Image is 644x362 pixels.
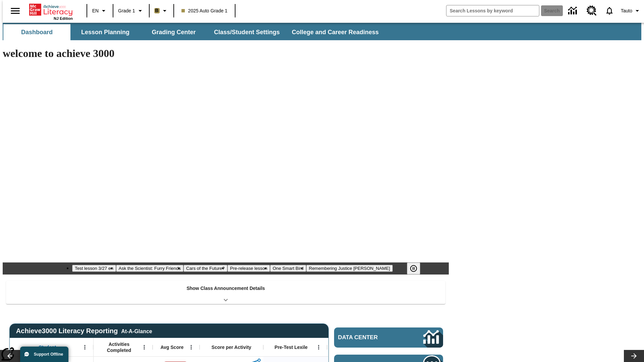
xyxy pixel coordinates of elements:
[3,24,70,40] button: Dashboard
[6,281,445,304] div: Show Class Announcement Details
[72,265,116,272] button: Slide 1 Test lesson 3/27 en
[186,342,196,352] button: Open Menu
[139,342,149,352] button: Open Menu
[115,5,147,17] button: Grade: Grade 1, Select a grade
[334,327,443,348] a: Data Center
[72,24,139,40] button: Lesson Planning
[3,23,641,40] div: SubNavbar
[5,1,25,21] button: Open side menu
[186,285,265,292] p: Show Class Announcement Details
[227,265,270,272] button: Slide 4 Pre-release lesson
[34,352,63,357] span: Support Offline
[29,2,73,20] div: Home
[155,6,159,15] span: B
[564,2,583,20] a: Data Center
[601,2,618,19] a: Notifications
[407,262,427,275] div: Pause
[3,24,385,40] div: SubNavbar
[621,7,632,14] span: Tauto
[140,24,207,40] button: Grading Center
[80,342,90,352] button: Open Menu
[212,344,252,350] span: Score per Activity
[407,262,420,275] button: Pause
[29,3,73,16] a: Home
[160,344,183,350] span: Avg Score
[583,2,601,20] a: Resource Center, Will open in new tab
[624,350,644,362] button: Lesson carousel, Next
[121,327,152,335] div: At-A-Glance
[54,16,73,20] span: NJ Edition
[118,7,135,14] span: Grade 1
[618,5,644,17] button: Profile/Settings
[16,327,152,335] span: Achieve3000 Literacy Reporting
[92,7,99,14] span: EN
[3,47,449,60] h1: welcome to achieve 3000
[338,334,401,341] span: Data Center
[183,265,227,272] button: Slide 3 Cars of the Future?
[181,7,228,14] span: 2025 Auto Grade 1
[39,344,56,350] span: Student
[116,265,183,272] button: Slide 2 Ask the Scientist: Furry Friends
[20,347,68,362] button: Support Offline
[152,5,171,17] button: Boost Class color is light brown. Change class color
[270,265,306,272] button: Slide 5 One Smart Bird
[275,344,308,350] span: Pre-Test Lexile
[314,342,324,352] button: Open Menu
[446,5,539,16] input: search field
[286,24,384,40] button: College and Career Readiness
[306,265,393,272] button: Slide 6 Remembering Justice O'Connor
[89,5,111,17] button: Language: EN, Select a language
[97,341,141,353] span: Activities Completed
[209,24,285,40] button: Class/Student Settings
